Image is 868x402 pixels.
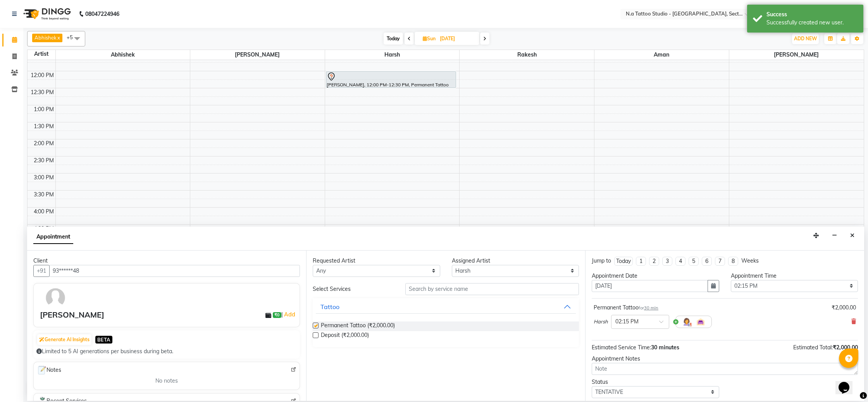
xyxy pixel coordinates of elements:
[20,3,73,25] img: logo
[452,257,579,265] div: Assigned Artist
[32,208,55,216] div: 4:00 PM
[32,122,55,131] div: 1:30 PM
[594,304,658,312] div: Permanent Tattoo
[592,280,708,292] input: yyyy-mm-dd
[592,257,611,265] div: Jump to
[639,305,658,311] small: for
[594,50,729,60] span: Aman
[283,310,296,319] a: Add
[44,287,67,309] img: avatar
[793,344,833,351] span: Estimated Total:
[34,34,57,41] span: Abhishek
[56,50,190,60] span: Abhishek
[37,365,61,375] span: Notes
[792,33,819,44] button: ADD NEW
[696,317,705,326] img: Interior.png
[728,257,738,266] li: 8
[832,304,856,312] div: ₹2,000.00
[33,265,50,277] button: +91
[731,272,858,280] div: Appointment Time
[592,344,651,351] span: Estimated Service Time:
[644,305,658,311] span: 30 min
[40,309,104,321] div: [PERSON_NAME]
[57,34,60,41] a: x
[741,257,759,265] div: Weeks
[847,230,858,242] button: Close
[702,257,712,266] li: 6
[33,230,73,244] span: Appointment
[592,378,719,386] div: Status
[95,336,112,343] span: BETA
[794,36,817,41] span: ADD NEW
[384,33,403,45] span: Today
[155,377,178,385] span: No notes
[320,302,339,311] div: Tattoo
[190,50,325,60] span: [PERSON_NAME]
[833,344,858,351] span: ₹2,000.00
[49,265,300,277] input: Search by Name/Mobile/Email/Code
[689,257,699,266] li: 5
[766,10,858,19] div: Success
[592,355,858,363] div: Appointment Notes
[835,371,860,394] iframe: chat widget
[28,50,55,58] div: Artist
[405,283,579,295] input: Search by service name
[729,50,864,60] span: [PERSON_NAME]
[32,139,55,148] div: 2:00 PM
[437,33,476,45] input: 2025-09-07
[594,318,608,326] span: Harsh
[421,36,437,41] span: Sun
[715,257,725,266] li: 7
[313,257,440,265] div: Requested Artist
[616,257,631,265] div: Today
[326,72,456,88] div: [PERSON_NAME], 12:00 PM-12:30 PM, Permanent Tattoo
[651,344,679,351] span: 30 minutes
[460,50,594,60] span: Rakesh
[592,272,719,280] div: Appointment Date
[33,257,300,265] div: Client
[675,257,685,266] li: 4
[32,156,55,165] div: 2:30 PM
[36,347,297,356] div: Limited to 5 AI generations per business during beta.
[649,257,659,266] li: 2
[32,174,55,182] div: 3:00 PM
[67,34,79,40] span: +5
[325,50,460,60] span: Harsh
[273,312,281,318] span: ₹0
[321,321,395,331] span: Permanent Tattoo (₹2,000.00)
[32,191,55,199] div: 3:30 PM
[682,317,691,326] img: Hairdresser.png
[321,331,369,341] span: Deposit (₹2,000.00)
[37,334,91,345] button: Generate AI Insights
[636,257,646,266] li: 1
[29,88,55,96] div: 12:30 PM
[85,3,119,25] b: 08047224946
[281,310,296,319] span: |
[662,257,672,266] li: 3
[316,300,576,314] button: Tattoo
[307,285,400,293] div: Select Services
[32,105,55,113] div: 1:00 PM
[766,19,858,27] div: Successfully created new user.
[32,225,55,233] div: 4:30 PM
[29,71,55,79] div: 12:00 PM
